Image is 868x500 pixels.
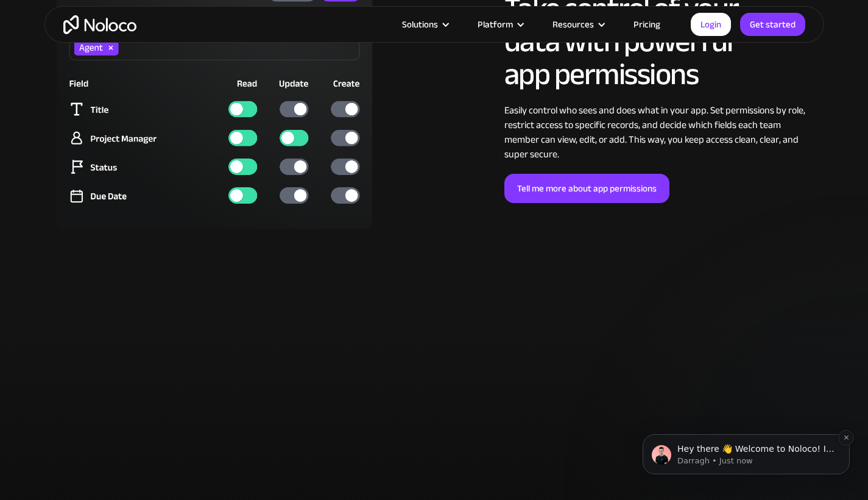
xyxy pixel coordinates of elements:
[624,358,868,494] iframe: Intercom notifications message
[402,16,438,32] div: Solutions
[504,103,812,162] div: Easily control who sees and does what in your app. Set permissions by role, restrict access to sp...
[387,16,462,32] div: Solutions
[691,13,731,36] a: Login
[740,13,805,36] a: Get started
[462,16,537,32] div: Platform
[504,174,669,203] a: Tell me more about app permissions
[18,76,225,116] div: message notification from Darragh, Just now. Hey there 👋 Welcome to Noloco! If you have any quest...
[537,16,618,32] div: Resources
[478,16,513,32] div: Platform
[27,87,47,107] img: Profile image for Darragh
[618,16,676,32] a: Pricing
[552,16,594,32] div: Resources
[53,85,210,98] p: Hey there 👋 Welcome to Noloco! If you have any questions, just reply to this message. [GEOGRAPHIC...
[214,72,230,88] button: Dismiss notification
[63,15,136,34] a: home
[53,98,210,109] p: Message from Darragh, sent Just now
